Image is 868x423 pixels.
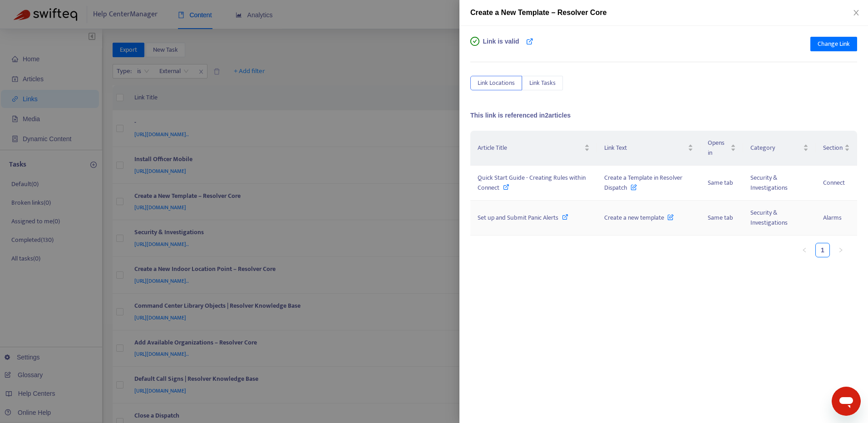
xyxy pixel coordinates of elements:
[604,212,674,223] span: Create a new template
[810,37,857,51] button: Change Link
[470,131,597,166] th: Article Title
[750,143,801,153] span: Category
[850,9,863,17] button: Close
[853,9,860,16] span: close
[816,131,857,166] th: Section
[470,76,522,90] button: Link Locations
[823,177,845,188] span: Connect
[750,172,788,193] span: Security & Investigations
[818,39,850,49] span: Change Link
[708,212,733,223] span: Same tab
[708,138,729,158] span: Opens in
[529,78,556,88] span: Link Tasks
[815,243,830,257] li: 1
[743,131,816,166] th: Category
[478,143,582,153] span: Article Title
[470,112,571,119] span: This link is referenced in 2 articles
[470,9,607,16] span: Create a New Template – Resolver Core
[797,243,812,257] li: Previous Page
[522,76,563,90] button: Link Tasks
[750,207,788,228] span: Security & Investigations
[838,247,843,253] span: right
[597,131,700,166] th: Link Text
[823,143,843,153] span: Section
[832,387,861,416] iframe: Button to launch messaging window
[797,243,812,257] button: left
[604,172,682,193] span: Create a Template in Resolver Dispatch
[478,78,515,88] span: Link Locations
[823,212,842,223] span: Alarms
[833,243,848,257] button: right
[478,172,586,193] span: Quick Start Guide - Creating Rules within Connect
[708,177,733,188] span: Same tab
[816,243,829,257] a: 1
[604,143,686,153] span: Link Text
[478,212,558,223] span: Set up and Submit Panic Alerts
[470,37,479,46] span: check-circle
[802,247,807,253] span: left
[833,243,848,257] li: Next Page
[483,37,519,55] span: Link is valid
[700,131,744,166] th: Opens in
